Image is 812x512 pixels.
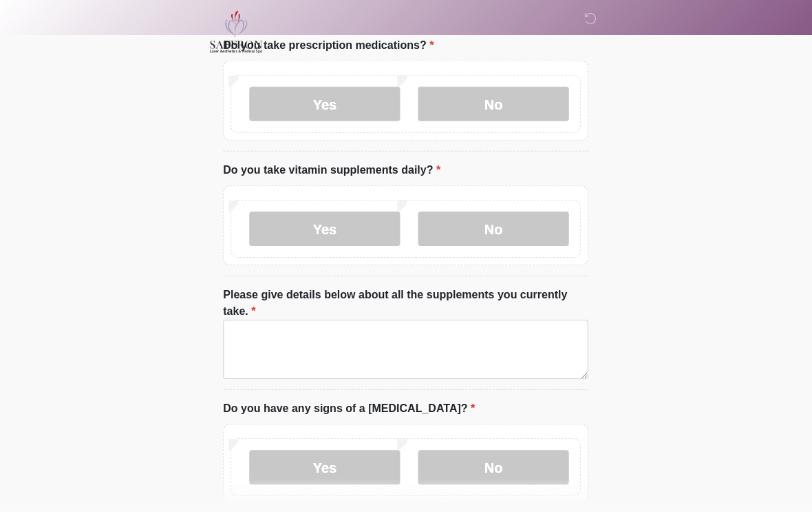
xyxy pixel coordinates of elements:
[418,450,569,484] label: No
[250,87,400,121] label: Yes
[418,87,569,121] label: No
[250,450,400,484] label: Yes
[224,162,441,178] label: Do you take vitamin supplements daily?
[250,212,400,246] label: Yes
[224,400,476,417] label: Do you have any signs of a [MEDICAL_DATA]?
[224,287,588,320] label: Please give details below about all the supplements you currently take.
[210,10,264,53] img: Saffron Laser Aesthetics and Medical Spa Logo
[418,212,569,246] label: No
